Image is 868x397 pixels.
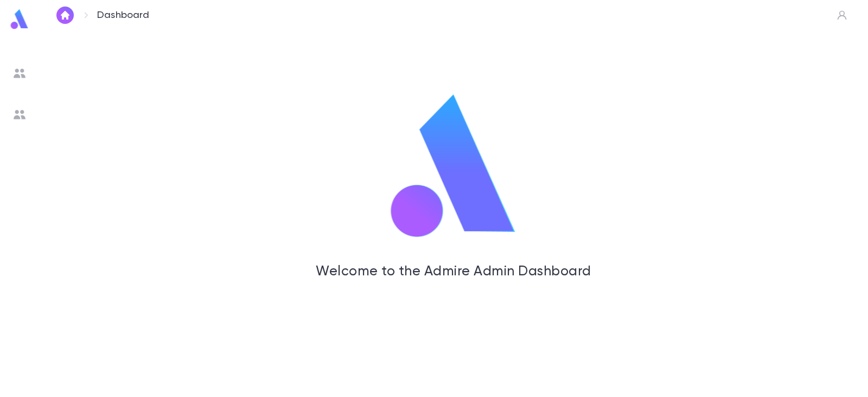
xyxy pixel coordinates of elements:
p: Dashboard [97,9,150,21]
img: home_white.a664292cf8c1dea59945f0da9f25487c.svg [59,11,72,20]
img: users_grey.add6a7b1bacd1fe57131ad36919bb8de.svg [13,67,26,80]
img: logo [375,91,531,243]
h5: Welcome to the Admire Admin Dashboard [100,264,807,280]
img: users_grey.add6a7b1bacd1fe57131ad36919bb8de.svg [13,108,26,121]
img: logo [9,9,30,30]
